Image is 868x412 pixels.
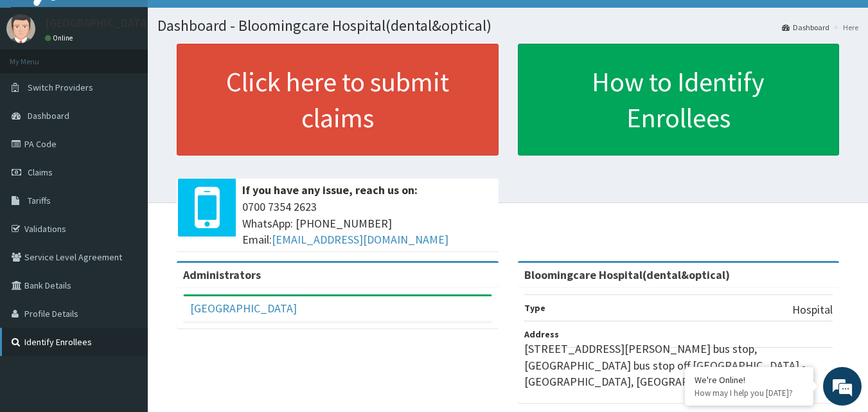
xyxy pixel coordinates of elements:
[28,110,69,121] span: Dashboard
[518,44,840,156] a: How to Identify Enrollees
[524,302,545,314] b: Type
[157,17,858,34] h1: Dashboard - Bloomingcare Hospital(dental&optical)
[831,22,858,33] li: Here
[695,374,804,386] div: We're Online!
[782,22,829,33] a: Dashboard
[190,301,297,316] a: [GEOGRAPHIC_DATA]
[28,166,53,178] span: Claims
[45,17,151,29] p: [GEOGRAPHIC_DATA]
[183,267,261,282] b: Administrators
[242,183,418,197] b: If you have any issue, reach us on:
[177,44,499,156] a: Click here to submit claims
[28,82,93,93] span: Switch Providers
[272,232,448,247] a: [EMAIL_ADDRESS][DOMAIN_NAME]
[792,301,833,318] p: Hospital
[45,33,76,42] a: Online
[524,267,730,282] strong: Bloomingcare Hospital(dental&optical)
[6,14,35,43] img: User Image
[524,328,559,340] b: Address
[524,341,833,390] p: [STREET_ADDRESS][PERSON_NAME] bus stop, [GEOGRAPHIC_DATA] bus stop off [GEOGRAPHIC_DATA] -[GEOGRA...
[242,199,492,248] span: 0700 7354 2623 WhatsApp: [PHONE_NUMBER] Email:
[695,388,804,399] p: How may I help you today?
[28,195,51,206] span: Tariffs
